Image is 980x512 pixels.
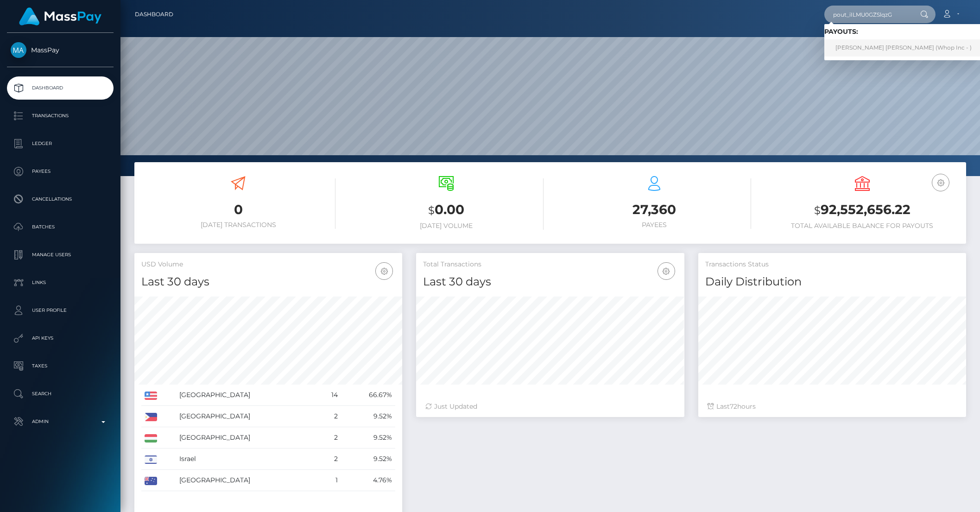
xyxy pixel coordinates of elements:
[349,201,544,220] h3: 0.00
[145,434,157,442] img: HU.png
[557,201,752,219] h3: 27,360
[7,46,114,54] span: MassPay
[705,260,959,269] h5: Transactions Status
[11,220,110,234] p: Batches
[425,402,675,411] div: Just Updated
[141,201,335,219] h3: 0
[708,402,957,411] div: Last hours
[341,427,395,449] td: 9.52%
[141,274,395,290] h4: Last 30 days
[11,415,110,429] p: Admin
[428,204,435,217] small: $
[824,6,911,23] input: Search...
[11,164,110,178] p: Payees
[7,243,114,266] a: Manage Users
[145,477,157,485] img: AU.png
[341,406,395,427] td: 9.52%
[11,109,110,123] p: Transactions
[11,137,110,151] p: Ledger
[11,81,110,95] p: Dashboard
[317,449,341,470] td: 2
[341,449,395,470] td: 9.52%
[176,449,317,470] td: Israel
[11,331,110,345] p: API Keys
[7,188,114,211] a: Cancellations
[145,413,157,421] img: PH.png
[7,104,114,127] a: Transactions
[349,222,544,230] h6: [DATE] Volume
[11,248,110,262] p: Manage Users
[7,215,114,239] a: Batches
[341,470,395,491] td: 4.76%
[341,385,395,406] td: 66.67%
[7,76,114,100] a: Dashboard
[557,221,752,229] h6: Payees
[135,5,173,24] a: Dashboard
[423,274,677,290] h4: Last 30 days
[7,327,114,350] a: API Keys
[317,470,341,491] td: 1
[176,427,317,449] td: [GEOGRAPHIC_DATA]
[317,385,341,406] td: 14
[7,160,114,183] a: Payees
[145,392,157,400] img: US.png
[7,354,114,378] a: Taxes
[141,221,335,229] h6: [DATE] Transactions
[19,7,101,25] img: MassPay Logo
[145,455,157,464] img: IL.png
[11,276,110,290] p: Links
[7,299,114,322] a: User Profile
[11,359,110,373] p: Taxes
[176,385,317,406] td: [GEOGRAPHIC_DATA]
[11,42,26,58] img: MassPay
[7,382,114,405] a: Search
[423,260,677,269] h5: Total Transactions
[7,271,114,294] a: Links
[176,406,317,427] td: [GEOGRAPHIC_DATA]
[176,470,317,491] td: [GEOGRAPHIC_DATA]
[11,387,110,401] p: Search
[317,427,341,449] td: 2
[730,402,737,411] span: 72
[765,201,959,220] h3: 92,552,656.22
[7,132,114,155] a: Ledger
[7,410,114,433] a: Admin
[11,192,110,206] p: Cancellations
[765,222,959,230] h6: Total Available Balance for Payouts
[11,303,110,317] p: User Profile
[317,406,341,427] td: 2
[141,260,395,269] h5: USD Volume
[705,274,959,290] h4: Daily Distribution
[814,204,821,217] small: $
